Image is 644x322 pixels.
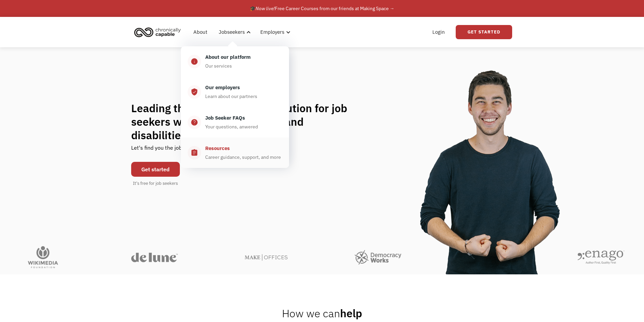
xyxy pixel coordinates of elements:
[282,306,340,320] span: How we can
[133,180,178,187] div: It's free for job seekers
[189,21,211,43] a: About
[181,107,289,138] a: help_centerJob Seeker FAQsYour questions, anwered
[205,114,245,122] div: Job Seeker FAQs
[256,21,292,43] div: Employers
[131,101,360,142] h1: Leading the flexible work revolution for job seekers with chronic illnesses and disabilities
[132,25,183,40] img: Chronically Capable logo
[205,144,230,152] div: Resources
[205,53,251,61] div: About our platform
[205,83,240,92] div: Our employers
[205,123,258,131] div: Your questions, anwered
[205,62,232,70] div: Our services
[191,118,198,126] div: help_center
[131,162,180,177] a: Get started
[256,5,275,11] em: Now live!
[132,25,186,40] a: home
[260,28,284,36] div: Employers
[181,43,289,168] nav: Jobseekers
[205,92,257,100] div: Learn about our partners
[191,57,198,66] div: info
[205,153,281,161] div: Career guidance, support, and more
[181,46,289,77] a: infoAbout our platformOur services
[191,88,198,96] div: verified_user
[191,149,198,157] div: assignment
[428,21,449,43] a: Login
[456,25,512,39] a: Get Started
[250,4,395,13] div: 🎓 Free Career Courses from our friends at Making Space →
[215,21,253,43] div: Jobseekers
[131,142,220,158] div: Let's find you the job of your dreams
[282,306,362,320] h2: help
[219,28,245,36] div: Jobseekers
[181,77,289,107] a: verified_userOur employersLearn about our partners
[181,138,289,168] a: assignmentResourcesCareer guidance, support, and more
